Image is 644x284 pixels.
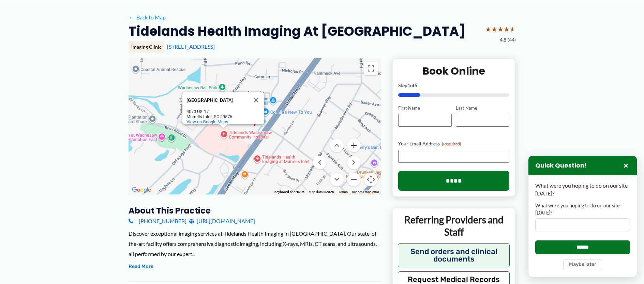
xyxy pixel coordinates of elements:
button: Move right [347,156,361,169]
span: 1 [407,82,410,88]
button: Close [622,161,630,170]
button: Move left [313,156,327,169]
h2: Book Online [398,64,510,78]
div: [GEOGRAPHIC_DATA] [186,98,248,103]
p: Step of [398,83,510,88]
div: Tidelands Waccamaw Community Hospital [182,92,264,124]
div: 4070 US-17 [186,109,248,114]
span: 5 [415,82,417,88]
button: Toggle fullscreen view [364,62,378,75]
span: (44) [508,35,516,44]
h3: About this practice [129,205,381,216]
p: Referring Providers and Staff [398,214,510,238]
label: Your Email Address [398,140,510,147]
a: ←Back to Map [129,12,166,22]
a: Open this area in Google Maps (opens a new window) [130,186,153,194]
img: Google [130,186,153,194]
label: Last Name [456,105,509,111]
span: ★ [491,23,497,35]
button: Zoom out [347,173,361,186]
button: Close [248,92,264,108]
span: 4.8 [500,35,506,44]
label: First Name [398,105,452,111]
span: ★ [485,23,491,35]
a: Terms (opens in new tab) [338,190,348,194]
div: Murrells Inlet, SC 29576 [186,114,248,119]
span: (Required) [442,141,461,146]
button: Map camera controls [364,173,378,186]
h3: Quick Question! [535,162,587,170]
span: ★ [504,23,510,35]
a: Report a map error [352,190,379,194]
p: What were you hoping to do on our site [DATE]? [535,182,630,197]
div: Imaging Clinic [129,41,164,53]
button: Maybe later [563,259,602,270]
a: [STREET_ADDRESS] [167,43,215,50]
a: View on Google Maps [186,119,228,124]
span: ★ [510,23,516,35]
button: Read More [129,263,153,271]
button: Move up [330,139,344,152]
label: What were you hoping to do on our site [DATE]? [535,202,630,216]
button: Zoom in [347,139,361,152]
button: Send orders and clinical documents [398,243,510,267]
a: [PHONE_NUMBER] [129,216,186,226]
div: Discover exceptional imaging services at Tidelands Health Imaging in [GEOGRAPHIC_DATA]. Our state... [129,228,381,259]
a: [URL][DOMAIN_NAME] [189,216,255,226]
h2: Tidelands Health Imaging at [GEOGRAPHIC_DATA] [129,23,466,40]
span: ← [129,14,135,20]
span: ★ [497,23,504,35]
span: Map data ©2025 [309,190,334,194]
button: Keyboard shortcuts [274,190,304,194]
button: Move down [330,173,344,186]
